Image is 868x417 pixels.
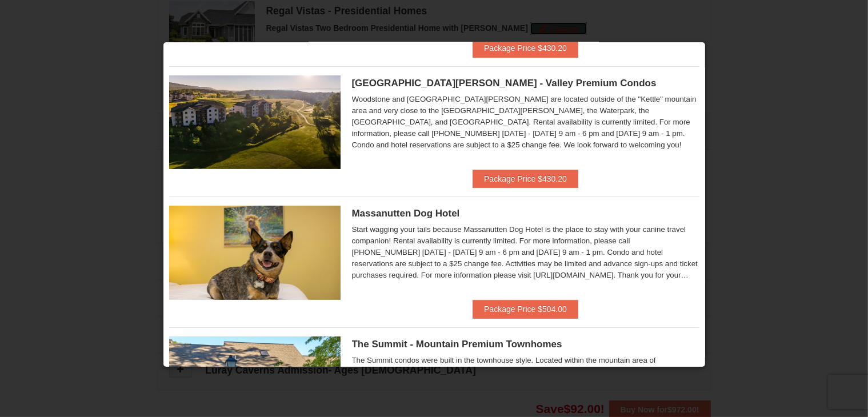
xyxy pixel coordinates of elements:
span: [GEOGRAPHIC_DATA][PERSON_NAME] - Valley Premium Condos [352,78,657,89]
img: 27428181-5-81c892a3.jpg [169,206,341,299]
div: Start wagging your tails because Massanutten Dog Hotel is the place to stay with your canine trav... [352,224,699,281]
button: Package Price $504.00 [473,300,578,318]
span: Massanutten Dog Hotel [352,208,460,219]
div: The Summit condos were built in the townhouse style. Located within the mountain area of [GEOGRAP... [352,355,699,412]
div: Woodstone and [GEOGRAPHIC_DATA][PERSON_NAME] are located outside of the "Kettle" mountain area an... [352,94,699,151]
span: The Summit - Mountain Premium Townhomes [352,339,562,350]
button: Package Price $430.20 [473,170,578,188]
button: Package Price $430.20 [473,39,578,57]
img: 19219041-4-ec11c166.jpg [169,75,341,169]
